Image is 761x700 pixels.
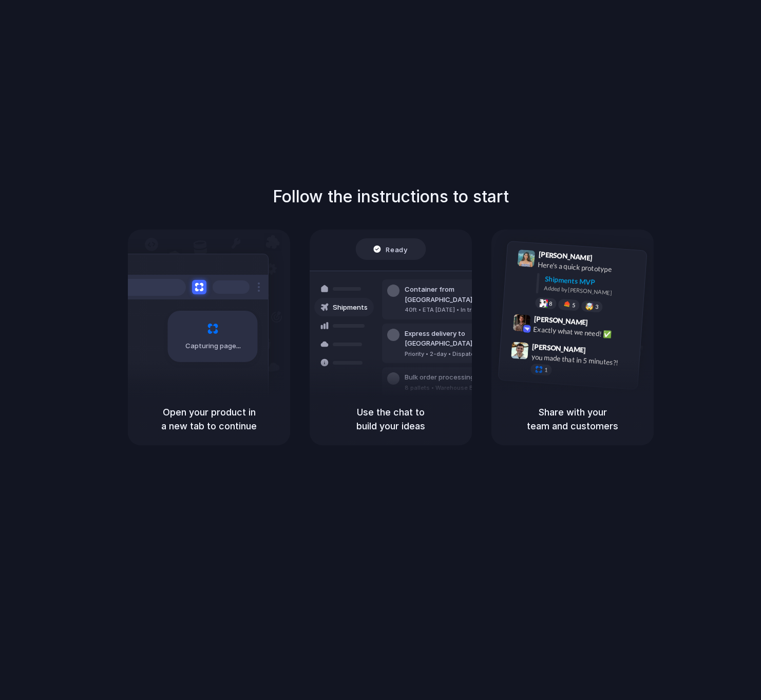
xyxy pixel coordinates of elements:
[405,350,516,358] div: Priority • 2-day • Dispatched
[534,313,588,328] span: [PERSON_NAME]
[405,372,500,383] div: Bulk order processing
[585,303,594,311] div: 🤯
[386,244,408,254] span: Ready
[538,249,593,263] span: [PERSON_NAME]
[538,259,640,277] div: Here's a quick prototype
[544,274,639,291] div: Shipments MVP
[589,346,610,358] span: 9:47 AM
[544,367,548,373] span: 1
[273,184,509,209] h1: Follow the instructions to start
[544,284,638,299] div: Added by [PERSON_NAME]
[595,304,599,310] span: 3
[572,302,576,308] span: 5
[533,324,636,342] div: Exactly what we need! ✅
[549,301,553,307] span: 8
[591,318,612,331] span: 9:42 AM
[532,341,586,356] span: [PERSON_NAME]
[531,352,634,369] div: you made that in 5 minutes?!
[405,329,516,349] div: Express delivery to [GEOGRAPHIC_DATA]
[333,302,368,313] span: Shipments
[504,405,641,433] h5: Share with your team and customers
[322,405,460,433] h5: Use the chat to build your ideas
[185,341,242,351] span: Capturing page
[596,254,617,266] span: 9:41 AM
[140,405,278,433] h5: Open your product in a new tab to continue
[405,384,500,392] div: 8 pallets • Warehouse B • Packed
[405,306,516,314] div: 40ft • ETA [DATE] • In transit
[405,285,516,305] div: Container from [GEOGRAPHIC_DATA]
